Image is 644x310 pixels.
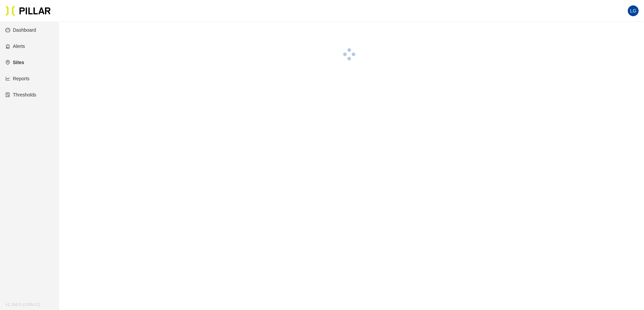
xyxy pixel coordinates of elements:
[5,5,51,16] img: Pillar Technologies
[5,60,24,65] a: environmentSites
[5,76,29,81] a: line-chartReports
[5,44,25,49] a: alertAlerts
[630,5,637,16] span: LG
[5,27,36,33] a: dashboardDashboard
[5,92,36,97] a: exceptionThresholds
